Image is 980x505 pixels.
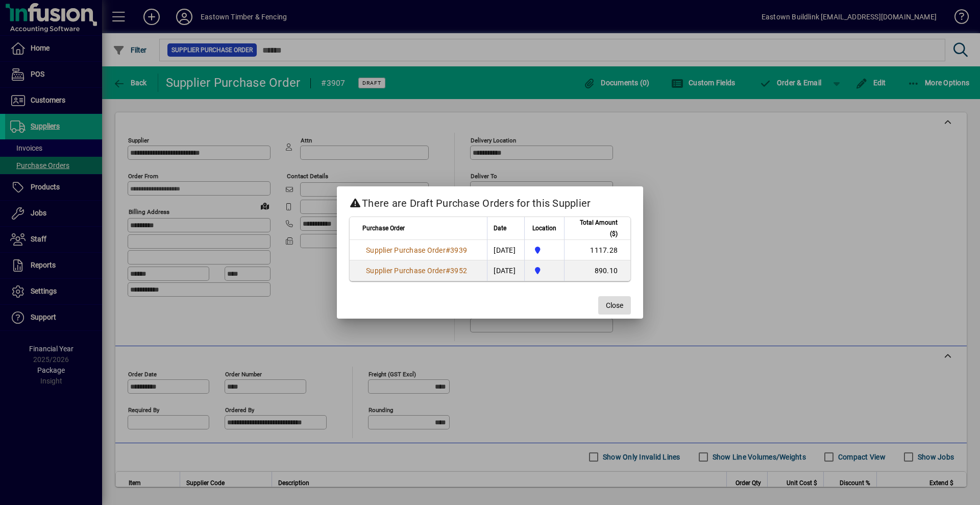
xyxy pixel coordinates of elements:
[450,267,467,275] span: 3952
[494,223,506,234] span: Date
[366,267,446,275] span: Supplier Purchase Order
[571,217,618,239] span: Total Amount ($)
[531,245,558,256] span: Holyoake St
[487,240,524,260] td: [DATE]
[362,223,405,234] span: Purchase Order
[362,245,471,256] a: Supplier Purchase Order#3939
[446,267,450,275] span: #
[446,246,450,254] span: #
[598,296,631,315] button: Close
[450,246,467,254] span: 3939
[366,246,446,254] span: Supplier Purchase Order
[564,240,630,260] td: 1117.28
[487,260,524,281] td: [DATE]
[362,265,471,276] a: Supplier Purchase Order#3952
[564,260,630,281] td: 890.10
[531,265,558,276] span: Holyoake St
[337,186,643,216] h2: There are Draft Purchase Orders for this Supplier
[606,300,623,311] span: Close
[532,223,556,234] span: Location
